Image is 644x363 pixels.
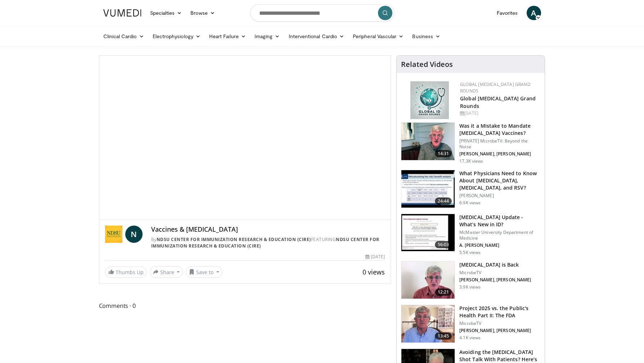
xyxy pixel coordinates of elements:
a: Clinical Cardio [99,29,148,44]
p: 6.9K views [459,200,481,206]
p: [PERSON_NAME] [459,193,540,199]
p: [PERSON_NAME], [PERSON_NAME] [459,328,540,333]
div: [DATE] [365,254,385,260]
span: 13:45 [435,332,452,340]
p: 5.5K views [459,250,481,255]
span: 24:44 [435,198,452,205]
img: 756bda5e-05c1-488d-885e-e45646a3debb.150x105_q85_crop-smart_upscale.jpg [401,305,455,342]
h3: [MEDICAL_DATA] Update - What’s New in ID? [459,214,540,228]
p: 17.3K views [459,158,483,164]
a: Electrophysiology [148,29,205,44]
img: VuMedi Logo [103,9,141,17]
span: 12:21 [435,289,452,296]
a: NDSU Center for Immunization Research & Education (CIRE) [151,236,379,249]
span: 56:03 [435,241,452,248]
a: Thumbs Up [105,267,147,278]
p: [PERSON_NAME], [PERSON_NAME] [459,277,531,283]
img: f91047f4-3b1b-4007-8c78-6eacab5e8334.150x105_q85_crop-smart_upscale.jpg [401,123,455,160]
a: Heart Failure [205,29,250,44]
a: Specialties [146,6,186,20]
a: 56:03 [MEDICAL_DATA] Update - What’s New in ID? McMaster University Department of Medicine A. [PE... [401,214,540,255]
img: 91589b0f-a920-456c-982d-84c13c387289.150x105_q85_crop-smart_upscale.jpg [401,170,455,208]
p: 4.1K views [459,335,481,341]
div: [DATE] [460,110,539,117]
h3: What Physicians Need to Know About [MEDICAL_DATA], [MEDICAL_DATA], and RSV? [459,170,540,191]
h4: Vaccines & [MEDICAL_DATA] [151,226,385,233]
a: 14:31 Was it a Mistake to Mandate [MEDICAL_DATA] Vaccines? [PRIVATE] MicrobeTV: Beyond the Noise ... [401,122,540,164]
a: Global [MEDICAL_DATA] Grand Rounds [460,95,536,109]
p: 3.9K views [459,284,481,290]
p: [PRIVATE] MicrobeTV: Beyond the Noise [459,138,540,150]
h4: Related Videos [401,60,453,69]
p: [PERSON_NAME], [PERSON_NAME] [459,151,540,157]
input: Search topics, interventions [250,4,394,22]
div: By FEATURING [151,236,385,249]
a: Global [MEDICAL_DATA] Grand Rounds [460,81,531,94]
a: Peripheral Vascular [348,29,408,44]
h3: Was it a Mistake to Mandate [MEDICAL_DATA] Vaccines? [459,122,540,137]
a: 13:45 Project 2025 vs. the Public's Health Part II: The FDA MicrobeTV [PERSON_NAME], [PERSON_NAME... [401,305,540,343]
img: 537ec807-323d-43b7-9fe0-bad00a6af604.150x105_q85_crop-smart_upscale.jpg [401,262,455,299]
a: 12:21 [MEDICAL_DATA] is Back MicrobeTV [PERSON_NAME], [PERSON_NAME] 3.9K views [401,261,540,299]
p: McMaster University Department of Medicine [459,230,540,241]
a: Favorites [492,6,522,20]
img: NDSU Center for Immunization Research & Education (CIRE) [105,226,122,243]
h3: [MEDICAL_DATA] is Back [459,261,531,268]
span: Comments 0 [99,301,391,310]
p: MicrobeTV [459,321,540,326]
a: Imaging [250,29,284,44]
a: Business [408,29,445,44]
img: e456a1d5-25c5-46f9-913a-7a343587d2a7.png.150x105_q85_autocrop_double_scale_upscale_version-0.2.png [410,81,449,119]
span: 0 views [362,268,385,276]
p: MicrobeTV [459,270,531,276]
a: 24:44 What Physicians Need to Know About [MEDICAL_DATA], [MEDICAL_DATA], and RSV? [PERSON_NAME] 6... [401,170,540,208]
a: N [125,226,143,243]
video-js: Video Player [99,56,391,220]
a: A [527,6,541,20]
img: 98142e78-5af4-4da4-a248-a3d154539079.150x105_q85_crop-smart_upscale.jpg [401,214,455,251]
button: Save to [186,266,222,278]
a: Interventional Cardio [284,29,349,44]
button: Share [150,266,183,278]
h3: Project 2025 vs. the Public's Health Part II: The FDA [459,305,540,319]
p: A. [PERSON_NAME] [459,242,540,248]
a: Browse [186,6,219,20]
span: 14:31 [435,150,452,157]
a: NDSU Center for Immunization Research & Education (CIRE) [157,236,311,242]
